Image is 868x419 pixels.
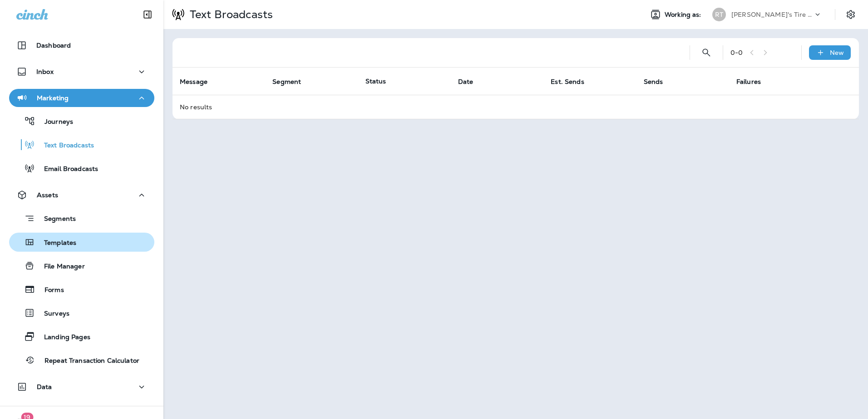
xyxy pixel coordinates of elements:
[272,78,313,86] span: Segment
[35,141,94,150] p: Text Broadcasts
[365,77,386,85] span: Status
[35,215,76,224] p: Segments
[730,49,743,56] div: 0 - 0
[180,78,207,86] span: Message
[173,95,859,119] td: No results
[9,209,154,228] button: Segments
[36,42,71,49] p: Dashboard
[9,303,154,322] button: Surveys
[35,286,64,295] p: Forms
[9,186,154,204] button: Assets
[9,135,154,154] button: Text Broadcasts
[35,263,85,271] p: File Manager
[35,239,76,248] p: Templates
[736,78,761,86] span: Failures
[9,36,154,54] button: Dashboard
[551,78,584,86] span: Est. Sends
[830,49,844,56] p: New
[37,383,52,390] p: Data
[731,11,813,18] p: [PERSON_NAME]'s Tire Barn
[644,78,663,86] span: Sends
[35,118,73,127] p: Journeys
[9,378,154,396] button: Data
[35,165,98,174] p: Email Broadcasts
[272,78,301,86] span: Segment
[35,310,69,318] p: Surveys
[9,327,154,346] button: Landing Pages
[9,89,154,107] button: Marketing
[37,94,69,102] p: Marketing
[712,8,726,21] div: RT
[36,68,54,75] p: Inbox
[736,78,773,86] span: Failures
[551,78,596,86] span: Est. Sends
[9,159,154,178] button: Email Broadcasts
[180,78,219,86] span: Message
[35,333,90,342] p: Landing Pages
[9,112,154,131] button: Journeys
[186,8,273,21] p: Text Broadcasts
[9,233,154,252] button: Templates
[35,357,139,365] p: Repeat Transaction Calculator
[9,280,154,299] button: Forms
[644,78,675,86] span: Sends
[135,5,160,24] button: Collapse Sidebar
[9,256,154,275] button: File Manager
[697,44,715,62] button: Search Text Broadcasts
[665,11,703,19] span: Working as:
[37,191,58,199] p: Assets
[9,63,154,81] button: Inbox
[458,78,485,86] span: Date
[843,6,859,23] button: Settings
[458,78,473,86] span: Date
[9,351,154,370] button: Repeat Transaction Calculator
